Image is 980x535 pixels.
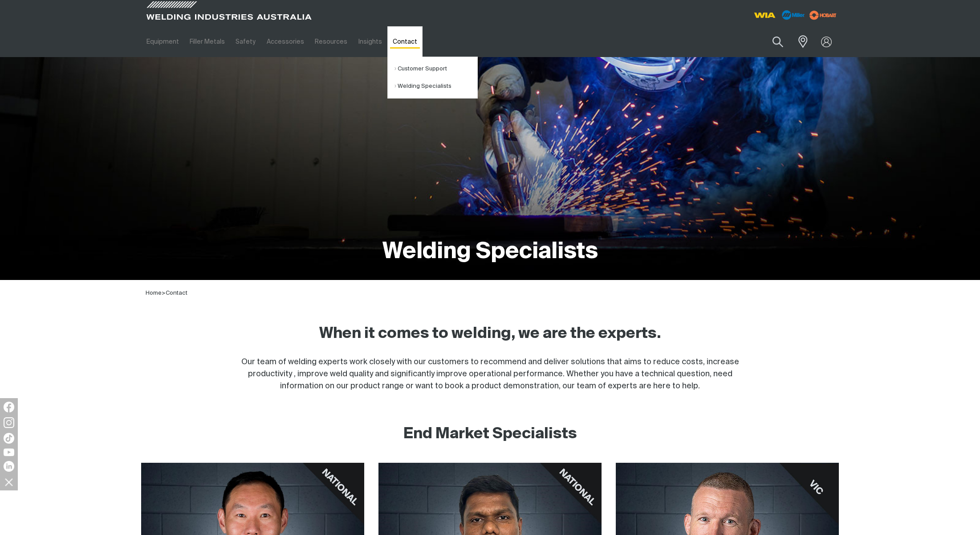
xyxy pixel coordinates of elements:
[4,433,14,444] img: TikTok
[394,78,477,95] a: Welding Specialists
[1,474,16,490] img: hide socials
[162,290,166,296] span: >
[309,26,353,57] a: Resources
[230,26,261,57] a: Safety
[387,26,423,57] a: Contact
[807,8,839,22] img: miller
[166,290,187,296] a: Contact
[4,449,14,456] img: YouTube
[141,26,665,57] nav: Main
[394,60,477,78] a: Customer Support
[403,424,577,444] h2: End Market Specialists
[141,26,184,57] a: Equipment
[382,238,598,267] h1: Welding Specialists
[312,324,668,344] h2: When it comes to welding, we are the experts.
[763,31,793,52] button: Search products
[261,26,309,57] a: Accessories
[184,26,230,57] a: Filler Metals
[241,358,739,390] span: Our team of welding experts work closely with our customers to recommend and deliver solutions th...
[353,26,387,57] a: Insights
[751,31,793,52] input: Product name or item number...
[4,417,14,428] img: Instagram
[4,402,14,412] img: Facebook
[4,461,14,472] img: LinkedIn
[146,290,162,296] a: Home
[387,57,478,99] ul: Contact Submenu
